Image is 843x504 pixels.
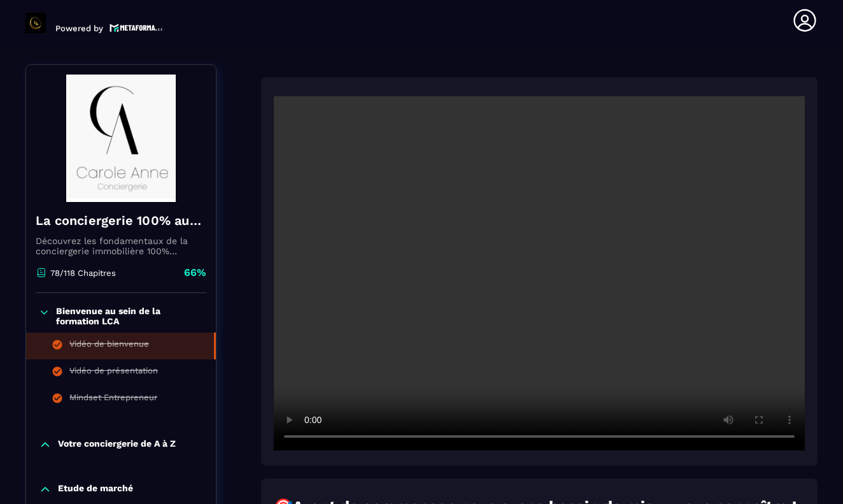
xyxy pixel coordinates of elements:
div: Vidéo de présentation [69,366,158,380]
p: Etude de marché [58,483,133,496]
p: 66% [184,266,206,280]
p: Powered by [55,24,103,33]
img: logo [110,22,163,33]
p: 78/118 Chapitres [50,268,116,278]
p: Bienvenue au sein de la formation LCA [56,306,203,326]
div: Mindset Entrepreneur [69,392,157,407]
h4: La conciergerie 100% automatisée [36,212,206,229]
p: Votre conciergerie de A à Z [58,438,176,451]
p: Découvrez les fondamentaux de la conciergerie immobilière 100% automatisée. Cette formation est c... [36,236,206,256]
div: Vidéo de bienvenue [69,339,149,353]
img: logo-branding [25,13,46,33]
img: banner [36,75,206,202]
